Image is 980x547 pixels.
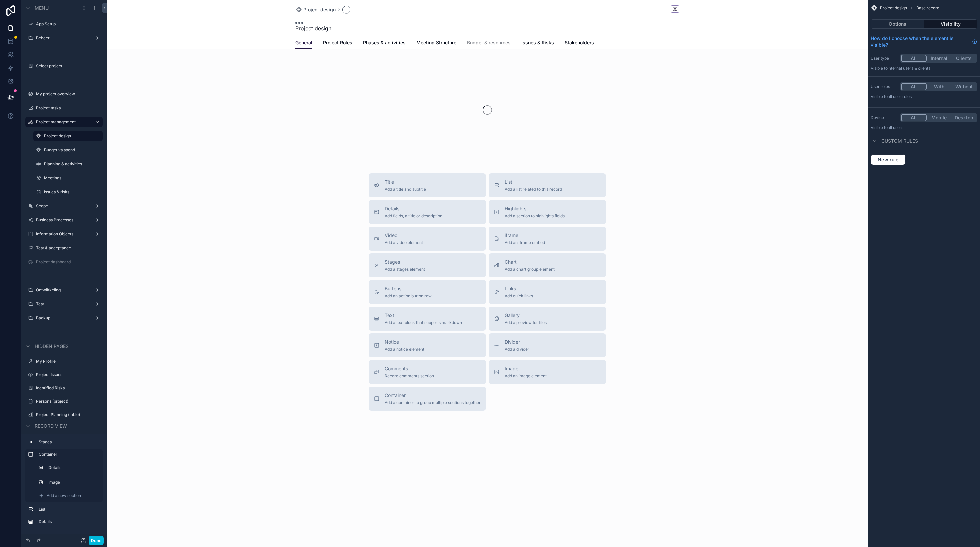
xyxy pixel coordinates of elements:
[89,536,104,545] button: Done
[39,439,97,445] label: Stages
[323,39,352,46] span: Project Roles
[295,24,331,32] span: Project design
[871,94,977,99] p: Visible to
[521,39,554,46] span: Issues & Risks
[871,125,977,130] p: Visible to
[888,94,912,99] span: All user roles
[44,133,99,139] label: Project design
[44,189,99,195] label: Issues & risks
[36,399,99,404] label: Persons (project)
[901,114,927,121] button: All
[323,37,352,50] a: Project Roles
[36,315,89,321] label: Backup
[36,203,89,209] label: Scope
[295,37,312,49] a: General
[871,56,897,61] label: User type
[36,119,89,125] label: Project management
[35,5,49,11] span: Menu
[901,55,927,62] button: All
[927,55,952,62] button: Internal
[888,66,930,71] span: Internal users & clients
[303,6,336,13] span: Project design
[36,372,99,377] label: Project Issues
[888,125,903,130] span: all users
[565,37,594,50] a: Stakeholders
[36,245,99,251] label: Test & acceptance
[295,6,336,13] a: Project design
[924,19,978,29] button: Visibility
[565,39,594,46] span: Stakeholders
[951,55,976,62] button: Clients
[871,115,897,120] label: Device
[39,519,97,524] label: Details
[927,114,952,121] button: Mobile
[467,37,511,50] a: Budget & resources
[39,507,97,512] label: List
[35,423,67,429] span: Record view
[871,19,924,29] button: Options
[927,83,952,90] button: With
[36,259,99,265] label: Project dashboard
[871,84,897,89] label: User roles
[48,480,96,485] label: Image
[36,35,89,41] label: Beheer
[36,91,99,97] label: My project overview
[871,35,969,48] span: How do I choose when the element is visible?
[36,359,99,364] label: My Profile
[871,35,977,48] a: How do I choose when the element is visible?
[36,63,99,69] label: Select project
[39,452,97,457] label: Container
[48,465,96,470] label: Details
[951,83,976,90] button: Without
[295,39,312,46] span: General
[47,493,81,498] span: Add a new section
[36,412,99,417] label: Project Planning (table)
[36,21,99,27] label: App Setup
[880,5,907,11] span: Project design
[36,385,99,391] label: Identified Risks
[871,154,906,165] button: New rule
[36,105,99,111] label: Project tasks
[951,114,976,121] button: Desktop
[44,161,99,167] label: Planning & activities
[36,217,89,223] label: Business Processes
[44,175,99,181] label: Meetings
[35,343,69,350] span: Hidden pages
[416,37,456,50] a: Meeting Structure
[21,434,107,534] div: scrollable content
[36,287,89,293] label: Ontwikkeling
[881,138,918,144] span: Custom rules
[44,147,99,153] label: Budget vs spend
[871,66,977,71] p: Visible to
[875,157,901,163] span: New rule
[916,5,939,11] span: Base record
[36,231,89,237] label: Information Objects
[521,37,554,50] a: Issues & Risks
[36,301,89,307] label: Test
[363,37,406,50] a: Phases & activities
[363,39,406,46] span: Phases & activities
